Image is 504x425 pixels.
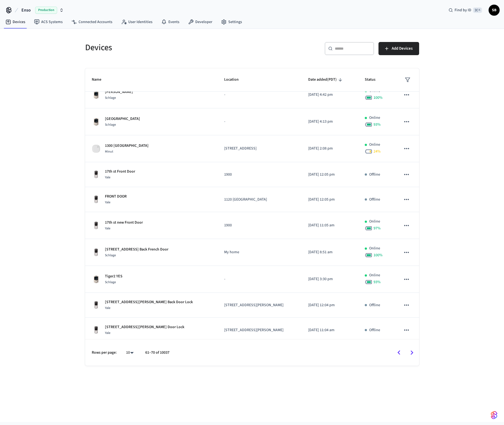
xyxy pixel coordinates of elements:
img: Yale Assure Touchscreen Wifi Smart Lock, Satin Nickel, Front [92,248,101,257]
p: - [224,92,295,98]
p: - [224,276,295,282]
span: Date added(PDT) [308,75,344,84]
a: Developer [184,17,217,27]
img: Yale Assure Touchscreen Wifi Smart Lock, Satin Nickel, Front [92,326,101,334]
span: Add Devices [392,45,413,52]
p: My home [224,249,295,255]
img: Minut Sensor [92,144,101,153]
p: [STREET_ADDRESS][PERSON_NAME] Door Lock [105,324,184,330]
span: 93 % [374,279,381,285]
img: SeamLogoGradient.69752ec5.svg [491,411,497,420]
span: Schlage [105,253,116,258]
span: Yale [105,331,110,335]
span: Enso [21,7,31,13]
img: Yale Assure Touchscreen Wifi Smart Lock, Satin Nickel, Front [92,221,101,230]
p: 1300 [GEOGRAPHIC_DATA] [105,143,149,149]
p: Offline [369,302,380,308]
p: FRONT DOOR [105,194,127,199]
p: Online [369,142,380,148]
img: Schlage Sense Smart Deadbolt with Camelot Trim, Front [92,117,101,126]
p: Online [369,246,380,251]
p: [DATE] 12:05 pm [308,197,352,202]
img: Yale Assure Touchscreen Wifi Smart Lock, Satin Nickel, Front [92,301,101,309]
p: Offline [369,172,380,178]
div: Find by ID⌘ K [444,5,486,15]
a: User Identities [117,17,157,27]
span: Production [35,7,57,14]
a: Devices [1,17,30,27]
span: Schlage [105,95,116,100]
p: 17th st Front Door [105,169,135,174]
span: 93 % [374,122,381,127]
button: Go to previous page [392,346,405,359]
span: Find by ID [455,7,471,13]
span: ⌘ K [473,7,482,13]
p: Rows per page: [92,350,117,356]
span: Yale [105,226,110,231]
p: Online [369,272,380,278]
button: SB [489,5,500,16]
img: Schlage Sense Smart Deadbolt with Camelot Trim, Front [92,91,101,99]
p: [STREET_ADDRESS] [224,146,295,151]
a: Events [157,17,184,27]
span: Yale [105,306,110,310]
p: [DATE] 3:30 pm [308,276,352,282]
img: Yale Assure Touchscreen Wifi Smart Lock, Satin Nickel, Front [92,170,101,179]
img: Schlage Sense Smart Deadbolt with Camelot Trim, Front [92,275,101,284]
a: Connected Accounts [67,17,117,27]
p: [DATE] 11:05 am [308,223,352,228]
p: 17th st new Front Door [105,220,143,226]
span: 100 % [374,252,383,258]
span: 100 % [374,95,383,100]
p: - [224,119,295,125]
p: [DATE] 4:42 pm [308,92,352,98]
p: 1120 [GEOGRAPHIC_DATA] [224,197,295,202]
p: Tiger2 YES [105,274,122,279]
p: [DATE] 11:04 am [308,327,352,333]
p: [STREET_ADDRESS][PERSON_NAME] [224,302,295,308]
p: [DATE] 2:08 pm [308,146,352,151]
p: Offline [369,197,380,202]
p: 61–70 of 10037 [145,350,169,356]
div: 10 [123,349,137,357]
span: 24 % [374,149,381,154]
span: Status [365,75,383,84]
p: [PERSON_NAME] [105,89,133,95]
p: 1900 [224,172,295,178]
span: 97 % [374,226,381,231]
span: Schlage [105,122,116,127]
h5: Devices [85,42,249,53]
img: Yale Assure Touchscreen Wifi Smart Lock, Satin Nickel, Front [92,195,101,204]
a: ACS Systems [30,17,67,27]
span: Schlage [105,280,116,285]
button: Go to next page [405,346,418,359]
p: [DATE] 4:13 pm [308,119,352,125]
p: [DATE] 12:05 pm [308,172,352,178]
span: Yale [105,200,110,205]
table: sticky table [85,58,419,343]
p: [STREET_ADDRESS][PERSON_NAME] Back Door Lock [105,299,193,305]
p: Online [369,115,380,121]
p: Online [369,219,380,224]
p: [GEOGRAPHIC_DATA] [105,116,140,122]
p: Offline [369,327,380,333]
p: [DATE] 8:51 am [308,249,352,255]
span: Name [92,75,108,84]
span: Yale [105,175,110,180]
p: [DATE] 12:04 pm [308,302,352,308]
span: Location [224,75,246,84]
span: SB [489,5,499,15]
p: [STREET_ADDRESS][PERSON_NAME] [224,327,295,333]
span: Minut [105,149,113,154]
button: Add Devices [378,42,419,55]
a: Settings [217,17,246,27]
p: 1900 [224,223,295,228]
p: [STREET_ADDRESS] Back French Door [105,247,168,252]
